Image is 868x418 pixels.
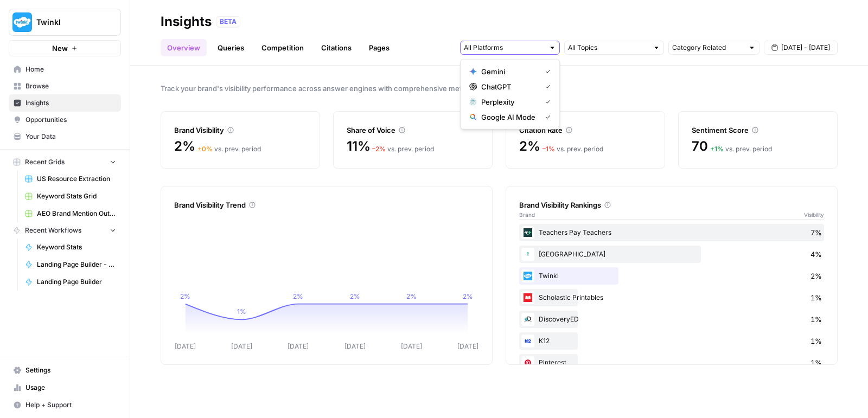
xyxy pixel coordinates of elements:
div: Teachers Pay Teachers [519,224,824,241]
img: av53213tf5alww817zhqdz17k4vn [521,313,534,326]
div: Brand Visibility Rankings [519,200,824,210]
a: Insights [9,94,121,112]
tspan: 2% [293,292,303,300]
span: Home [25,65,116,74]
img: ja0l5aodunupuon514a7gas9h0db [521,335,534,348]
span: AEO Brand Mention Outreach [37,209,116,218]
img: xi6qly8mjhp1d4wf5sy8qe0i64ba [521,248,534,261]
button: New [9,40,121,56]
button: Recent Grids [9,154,121,170]
span: Your Data [25,132,116,142]
div: Twinkl [519,267,824,285]
a: Keyword Stats Grid [20,188,121,205]
a: Home [9,61,121,78]
span: Gemini [481,66,537,77]
img: 5bjvgvsvtqzpvnn5k4aed1ajqz40 [521,269,534,282]
a: Landing Page Builder - Alt 1 [20,256,121,273]
img: ntnpoh0t3domv7x64t71pt02hnf3 [521,226,534,239]
div: Share of Voice [347,125,479,136]
span: Landing Page Builder - Alt 1 [37,260,116,269]
button: Help + Support [9,396,121,414]
div: vs. prev. period [710,144,772,154]
tspan: 2% [463,292,473,300]
div: [GEOGRAPHIC_DATA] [519,246,824,263]
span: US Resource Extraction [37,174,116,184]
a: Queries [211,39,251,56]
span: 1% [810,292,822,303]
div: K12 [519,332,824,350]
tspan: [DATE] [401,342,422,350]
button: [DATE] - [DATE] [764,41,838,55]
span: Google AI Mode [481,112,537,123]
span: 70 [692,138,708,155]
div: Brand Visibility [174,125,307,136]
span: ChatGPT [481,81,537,92]
span: 1% [810,314,822,325]
span: Settings [25,365,116,375]
a: Your Data [9,128,121,145]
a: Browse [9,78,121,95]
span: Brand [519,210,535,219]
span: [DATE] - [DATE] [781,43,830,53]
span: Perplexity [481,97,537,107]
span: 2% [174,138,195,155]
span: Insights [25,98,116,108]
div: DiscoveryED [519,311,824,328]
button: Recent Workflows [9,222,121,239]
tspan: 2% [180,292,190,300]
span: – 2 % [372,145,386,153]
span: Keyword Stats [37,242,116,252]
span: New [52,43,68,54]
tspan: [DATE] [344,342,366,350]
span: – 1 % [542,145,555,153]
span: 2% [519,138,540,155]
input: All Platforms [464,42,544,53]
a: US Resource Extraction [20,170,121,188]
a: Settings [9,362,121,379]
button: Workspace: Twinkl [9,9,121,36]
span: + 0 % [197,145,213,153]
span: 2% [810,271,822,281]
tspan: 2% [350,292,360,300]
div: vs. prev. period [542,144,603,154]
a: Pages [362,39,396,56]
span: Recent Grids [25,157,65,167]
div: Insights [161,13,212,30]
span: 1% [810,357,822,368]
span: + 1 % [710,145,724,153]
a: Usage [9,379,121,396]
div: Brand Visibility Trend [174,200,479,210]
input: Category Related [672,42,744,53]
a: Keyword Stats [20,239,121,256]
a: Citations [315,39,358,56]
tspan: [DATE] [175,342,196,350]
div: Sentiment Score [692,125,824,136]
span: Track your brand's visibility performance across answer engines with comprehensive metrics. [161,83,838,94]
input: All Topics [568,42,648,53]
div: vs. prev. period [197,144,261,154]
span: Opportunities [25,115,116,125]
span: Keyword Stats Grid [37,191,116,201]
div: Citation Rate [519,125,652,136]
a: Competition [255,39,310,56]
a: Opportunities [9,111,121,128]
span: 11% [347,138,370,155]
tspan: [DATE] [457,342,478,350]
a: AEO Brand Mention Outreach [20,205,121,222]
a: Overview [161,39,207,56]
tspan: 1% [237,307,246,316]
tspan: [DATE] [231,342,252,350]
tspan: [DATE] [288,342,309,350]
div: BETA [216,16,240,27]
span: Help + Support [25,400,116,410]
div: Scholastic Printables [519,289,824,306]
span: Twinkl [36,17,102,28]
tspan: 2% [406,292,417,300]
span: Recent Workflows [25,226,81,235]
img: Twinkl Logo [12,12,32,32]
span: 4% [810,249,822,260]
div: Pinterest [519,354,824,371]
span: Browse [25,81,116,91]
img: 5dxewzloqdp1e0kk5j9hxt0xt35f [521,291,534,304]
span: Visibility [804,210,824,219]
